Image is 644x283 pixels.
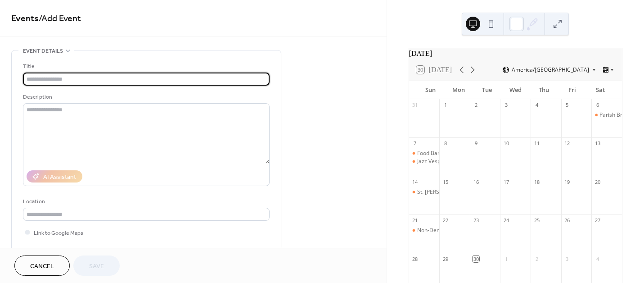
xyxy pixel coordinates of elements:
[409,150,440,157] div: Food Bank Sunday
[473,102,479,109] div: 2
[473,140,479,147] div: 9
[533,178,540,185] div: 18
[417,227,585,234] div: Non-Denominational Service at the [GEOGRAPHIC_DATA] 10:00 am
[503,217,509,224] div: 24
[594,102,601,109] div: 6
[409,158,440,165] div: Jazz Vespers Goes to the Movies
[533,102,540,109] div: 4
[501,81,530,99] div: Wed
[533,217,540,224] div: 25
[23,92,268,102] div: Description
[11,10,39,27] a: Events
[564,102,571,109] div: 5
[503,178,509,185] div: 17
[409,227,440,234] div: Non-Denominational Service at the Richmond Fairgrounds Pavilion 10:00 am
[412,217,419,224] div: 21
[512,67,589,73] span: America/[GEOGRAPHIC_DATA]
[412,256,419,262] div: 28
[564,256,571,262] div: 3
[594,140,601,147] div: 13
[23,46,63,56] span: Event details
[473,217,479,224] div: 23
[442,140,449,147] div: 8
[503,256,509,262] div: 1
[594,178,601,185] div: 20
[39,10,81,27] span: / Add Event
[564,140,571,147] div: 12
[533,256,540,262] div: 2
[445,81,473,99] div: Mon
[30,262,54,271] span: Cancel
[417,158,498,165] div: Jazz Vespers Goes to the Movies
[591,111,622,119] div: Parish Breakfast
[533,140,540,147] div: 11
[23,197,268,206] div: Location
[23,62,268,71] div: Title
[412,178,419,185] div: 14
[473,81,501,99] div: Tue
[503,102,509,109] div: 3
[558,81,586,99] div: Fri
[417,150,462,157] div: Food Bank [DATE]
[417,188,568,196] div: St. [PERSON_NAME]'s Fare Forward into the Fall Season BBQ
[442,178,449,185] div: 15
[409,188,440,196] div: St. John's Fare Forward into the Fall Season BBQ
[564,217,571,224] div: 26
[409,48,622,59] div: [DATE]
[473,178,479,185] div: 16
[594,217,601,224] div: 27
[442,217,449,224] div: 22
[594,256,601,262] div: 4
[599,111,641,119] div: Parish Breakfast
[412,140,419,147] div: 7
[503,140,509,147] div: 10
[416,81,445,99] div: Sun
[473,256,479,262] div: 30
[34,228,83,238] span: Link to Google Maps
[564,178,571,185] div: 19
[442,256,449,262] div: 29
[586,81,615,99] div: Sat
[14,256,70,276] button: Cancel
[412,102,419,109] div: 31
[530,81,558,99] div: Thu
[442,102,449,109] div: 1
